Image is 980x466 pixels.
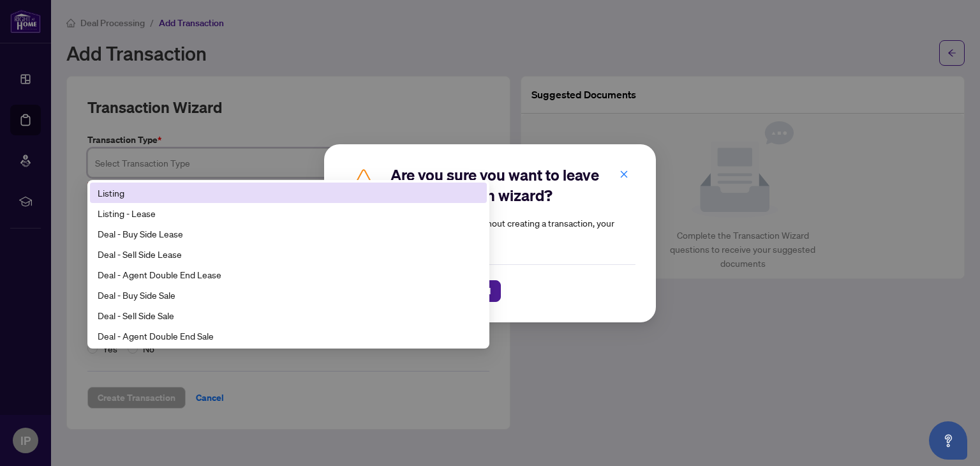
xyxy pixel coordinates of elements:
[98,329,479,343] div: Deal - Agent Double End Sale
[620,169,628,178] span: close
[90,183,487,203] div: Listing
[98,206,479,220] div: Listing - Lease
[98,267,479,282] div: Deal - Agent Double End Lease
[90,203,487,223] div: Listing - Lease
[90,305,487,326] div: Deal - Sell Side Sale
[90,285,487,305] div: Deal - Buy Side Sale
[929,421,967,460] button: Open asap
[390,165,635,206] h2: Are you sure you want to leave the transaction wizard?
[98,186,479,200] div: Listing
[98,247,479,261] div: Deal - Sell Side Lease
[90,244,487,264] div: Deal - Sell Side Lease
[98,308,479,322] div: Deal - Sell Side Sale
[98,227,479,241] div: Deal - Buy Side Lease
[90,326,487,346] div: Deal - Agent Double End Sale
[390,216,635,244] article: If you leave this page without creating a transaction, your progress will be lost.
[98,288,479,302] div: Deal - Buy Side Sale
[90,264,487,285] div: Deal - Agent Double End Lease
[90,223,487,244] div: Deal - Buy Side Lease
